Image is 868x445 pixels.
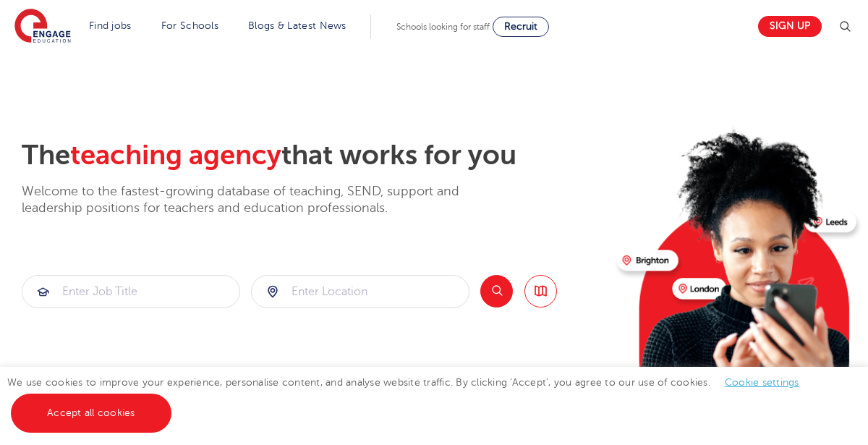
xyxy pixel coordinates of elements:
a: Find jobs [89,20,132,31]
input: Submit [22,276,239,308]
span: Recruit [504,21,537,32]
a: Blogs & Latest News [248,20,346,31]
button: Search [480,275,513,308]
span: We use cookies to improve your experience, personalise content, and analyse website traffic. By c... [7,377,814,418]
a: Recruit [493,17,549,37]
p: Welcome to the fastest-growing database of teaching, SEND, support and leadership positions for t... [22,183,499,217]
h2: The that works for you [22,139,605,172]
a: Cookie settings [725,377,799,388]
a: Sign up [758,16,822,37]
input: Submit [252,276,469,308]
div: Submit [251,275,469,308]
a: For Schools [161,20,218,31]
img: Engage Education [14,9,71,45]
div: Submit [22,275,240,308]
a: Accept all cookies [11,394,171,433]
span: teaching agency [70,140,281,171]
span: Schools looking for staff [396,22,490,32]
